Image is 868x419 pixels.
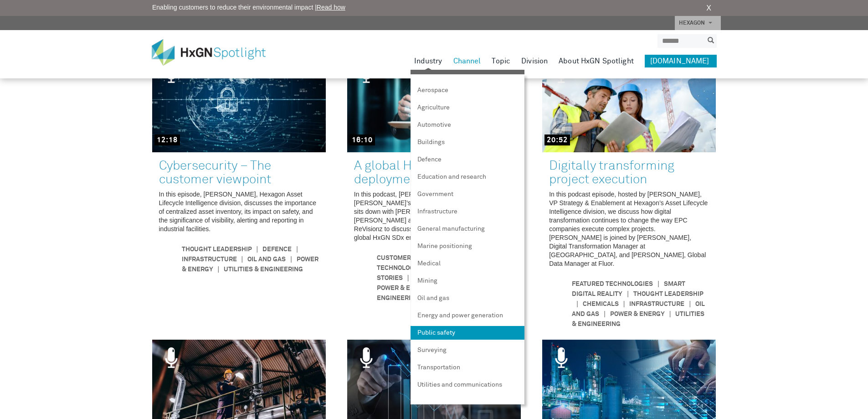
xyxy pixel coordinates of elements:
img: HxGN Spotlight [152,39,279,66]
a: Automotive [411,118,524,132]
a: Medical [411,257,524,270]
a: Buildings [411,135,524,149]
a: Channel [453,55,481,67]
a: Agriculture [411,101,524,114]
a: Oil and gas [411,291,524,305]
a: About HxGN Spotlight [559,55,634,67]
a: A global HxGN SDx deployment journey [340,48,528,332]
a: Topic [492,55,510,67]
a: Education and research [411,170,524,184]
a: Defence [411,153,524,166]
a: General manufacturing [411,222,524,236]
a: HEXAGON [675,16,721,30]
a: Utilities and communications [411,378,524,392]
a: Public safety [411,326,524,340]
a: Infrastructure [411,205,524,218]
a: Division [521,55,548,67]
a: Aerospace [411,83,524,97]
a: Marine positioning [411,239,524,253]
span: Enabling customers to reduce their environmental impact | [152,3,345,12]
a: X [706,3,711,14]
a: Cybersecurity – The customer viewpoint [152,48,339,332]
a: Energy and power generation [411,309,524,322]
a: Mining [411,274,524,288]
a: [DOMAIN_NAME] [645,55,717,67]
a: Industry [414,55,442,67]
a: Surveying [411,343,524,357]
a: Read how [317,4,345,11]
a: Transportation [411,361,524,374]
a: Government [411,187,524,201]
a: Digitally transforming project execution [529,48,716,332]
